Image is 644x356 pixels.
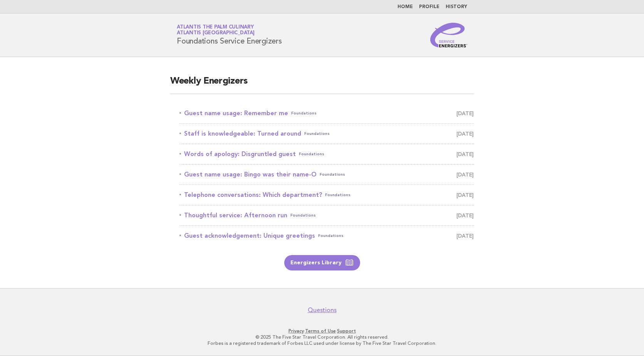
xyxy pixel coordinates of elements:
[179,210,474,221] a: Thoughtful service: Afternoon runFoundations [DATE]
[446,5,467,9] a: History
[177,25,255,35] a: Atlantis The Palm CulinaryAtlantis [GEOGRAPHIC_DATA]
[86,340,558,346] p: Forbes is a registered trademark of Forbes LLC used under license by The Five Star Travel Corpora...
[397,5,413,9] a: Home
[304,128,330,139] span: Foundations
[419,5,439,9] a: Profile
[325,190,351,200] span: Foundations
[177,25,282,45] h1: Foundations Service Energizers
[179,149,474,160] a: Words of apology: Disgruntled guestFoundations [DATE]
[86,328,558,334] p: · ·
[179,190,474,200] a: Telephone conversations: Which department?Foundations [DATE]
[179,128,474,139] a: Staff is knowledgeable: Turned aroundFoundations [DATE]
[170,75,474,94] h2: Weekly Energizers
[456,108,474,119] span: [DATE]
[308,306,337,314] a: Questions
[284,255,360,270] a: Energizers Library
[318,230,344,241] span: Foundations
[179,230,474,241] a: Guest acknowledgement: Unique greetingsFoundations [DATE]
[456,190,474,200] span: [DATE]
[456,169,474,180] span: [DATE]
[299,149,324,160] span: Foundations
[337,328,356,334] a: Support
[430,23,467,47] img: Service Energizers
[291,108,317,119] span: Foundations
[456,128,474,139] span: [DATE]
[290,210,316,221] span: Foundations
[179,169,474,180] a: Guest name usage: Bingo was their name-OFoundations [DATE]
[177,31,255,36] span: Atlantis [GEOGRAPHIC_DATA]
[456,149,474,160] span: [DATE]
[456,210,474,221] span: [DATE]
[288,328,304,334] a: Privacy
[320,169,345,180] span: Foundations
[305,328,336,334] a: Terms of Use
[86,334,558,340] p: © 2025 The Five Star Travel Corporation. All rights reserved.
[456,230,474,241] span: [DATE]
[179,108,474,119] a: Guest name usage: Remember meFoundations [DATE]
